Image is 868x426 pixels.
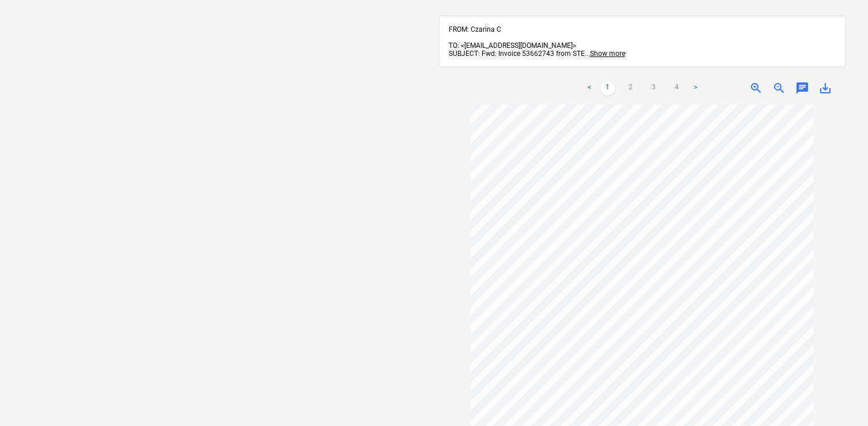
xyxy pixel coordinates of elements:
span: Show more [590,50,625,58]
span: save_alt [818,81,832,95]
span: ... [585,50,625,58]
span: zoom_out [772,81,786,95]
span: SUBJECT: Fwd: Invoice 53662743 from STE [449,50,585,58]
iframe: Chat Widget [810,371,868,426]
span: zoom_in [749,81,763,95]
a: Page 3 [647,81,661,95]
a: Previous page [583,81,596,95]
span: FROM: Czarina C [449,25,501,33]
span: chat [795,81,809,95]
a: Page 4 [670,81,684,95]
span: TO: <[EMAIL_ADDRESS][DOMAIN_NAME]> [449,42,576,50]
a: Page 2 [624,81,638,95]
a: Page 1 is your current page [601,81,615,95]
a: Next page [689,81,702,95]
